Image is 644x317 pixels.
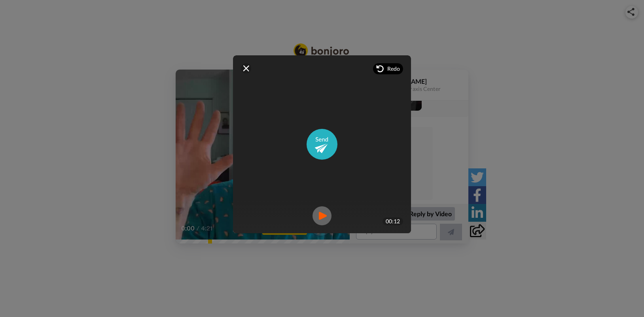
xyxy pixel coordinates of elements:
[387,65,400,73] span: Redo
[373,63,403,74] div: Redo
[243,65,249,72] img: ic_close.svg
[383,217,403,225] div: 00:12
[307,129,337,160] img: ic_send_video.svg
[313,206,331,225] img: ic_record_play.svg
